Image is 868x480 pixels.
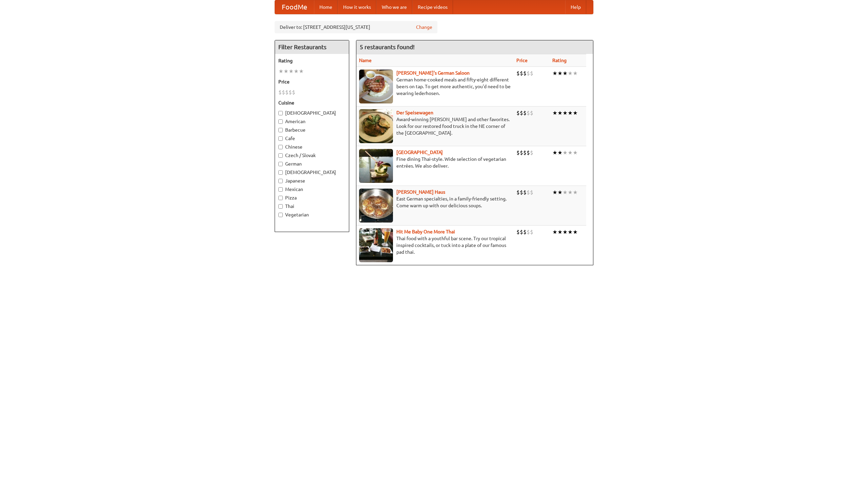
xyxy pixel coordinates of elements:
[573,228,578,236] li: ★
[278,194,346,201] label: Pizza
[376,0,412,14] a: Who we are
[565,0,586,14] a: Help
[523,149,527,156] li: $
[283,68,289,75] li: ★
[516,189,520,196] li: $
[396,150,443,155] a: [GEOGRAPHIC_DATA]
[552,149,557,156] li: ★
[552,109,557,117] li: ★
[278,177,346,184] label: Japanese
[275,0,314,14] a: FoodMe
[516,149,520,156] li: $
[278,145,283,149] input: Chinese
[278,136,283,141] input: Cafe
[359,189,393,223] img: kohlhaus.jpg
[530,189,533,196] li: $
[396,189,445,195] a: [PERSON_NAME] Haus
[359,149,393,183] img: satay.jpg
[278,118,346,125] label: American
[563,149,568,156] li: ★
[278,169,346,176] label: [DEMOGRAPHIC_DATA]
[568,149,573,156] li: ★
[278,187,283,192] input: Mexican
[552,189,557,196] li: ★
[278,160,346,167] label: German
[563,228,568,236] li: ★
[278,127,346,133] label: Barbecue
[527,109,530,117] li: $
[557,70,563,77] li: ★
[299,68,304,75] li: ★
[563,109,568,117] li: ★
[530,109,533,117] li: $
[557,189,563,196] li: ★
[289,68,294,75] li: ★
[292,89,295,96] li: $
[527,70,530,77] li: $
[278,162,283,166] input: German
[520,228,523,236] li: $
[563,70,568,77] li: ★
[278,110,346,116] label: [DEMOGRAPHIC_DATA]
[516,58,528,63] a: Price
[359,70,393,103] img: esthers.jpg
[294,68,299,75] li: ★
[278,213,283,217] input: Vegetarian
[568,228,573,236] li: ★
[314,0,338,14] a: Home
[516,70,520,77] li: $
[396,110,433,115] a: Der Speisewagen
[338,0,376,14] a: How it works
[516,109,520,117] li: $
[359,58,372,63] a: Name
[359,109,393,143] img: speisewagen.jpg
[552,58,567,63] a: Rating
[530,149,533,156] li: $
[359,235,511,255] p: Thai food with a youthful bar scene. Try our tropical inspired cocktails, or tuck into a plate of...
[275,21,437,33] div: Deliver to: [STREET_ADDRESS][US_STATE]
[568,70,573,77] li: ★
[278,186,346,193] label: Mexican
[573,70,578,77] li: ★
[278,128,283,132] input: Barbecue
[530,70,533,77] li: $
[278,135,346,142] label: Cafe
[412,0,453,14] a: Recipe videos
[278,57,346,64] h5: Rating
[278,99,346,106] h5: Cuisine
[563,189,568,196] li: ★
[523,109,527,117] li: $
[360,44,415,50] ng-pluralize: 5 restaurants found!
[278,119,283,124] input: American
[520,189,523,196] li: $
[520,149,523,156] li: $
[289,89,292,96] li: $
[396,229,455,234] a: Hit Me Baby One More Thai
[552,228,557,236] li: ★
[275,40,349,54] h4: Filter Restaurants
[278,196,283,200] input: Pizza
[527,189,530,196] li: $
[278,89,282,96] li: $
[278,143,346,150] label: Chinese
[278,152,346,159] label: Czech / Slovak
[530,228,533,236] li: $
[359,228,393,262] img: babythai.jpg
[285,89,289,96] li: $
[523,228,527,236] li: $
[359,195,511,209] p: East German specialties, in a family-friendly setting. Come warm up with our delicious soups.
[359,156,511,169] p: Fine dining Thai-style. Wide selection of vegetarian entrées. We also deliver.
[278,111,283,115] input: [DEMOGRAPHIC_DATA]
[527,228,530,236] li: $
[396,70,470,76] a: [PERSON_NAME]'s German Saloon
[568,109,573,117] li: ★
[278,153,283,158] input: Czech / Slovak
[520,70,523,77] li: $
[520,109,523,117] li: $
[416,24,432,31] a: Change
[557,228,563,236] li: ★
